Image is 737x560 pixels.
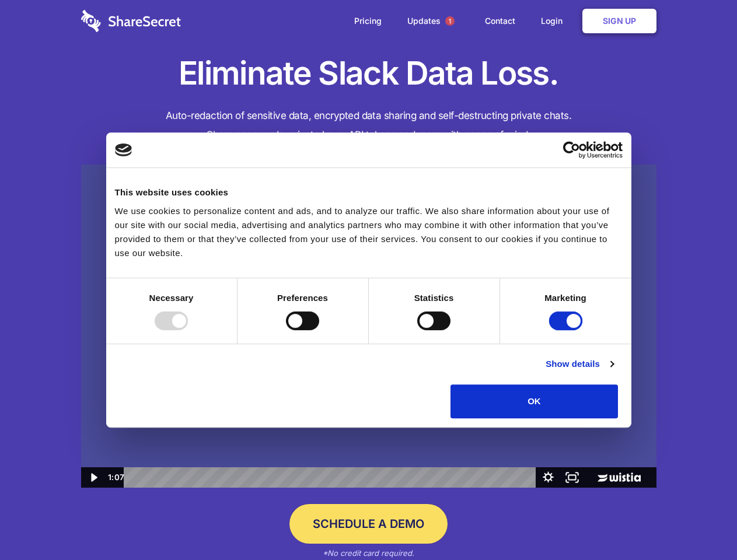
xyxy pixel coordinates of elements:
[81,106,656,145] h4: Auto-redaction of sensitive data, encrypted data sharing and self-destructing private chats. Shar...
[115,204,623,260] div: We use cookies to personalize content and ads, and to analyze our traffic. We also share informat...
[81,52,656,94] h1: Eliminate Slack Data Loss.
[679,502,723,546] iframe: Drift Widget Chat Controller
[133,467,530,488] div: Playbar
[546,357,613,371] a: Show details
[414,293,454,303] strong: Statistics
[445,16,455,26] span: 1
[81,10,181,32] img: logo-wordmark-white-trans-d4663122ce5f474addd5e946df7df03e33cb6a1c49d2221995e7729f52c070b2.svg
[81,467,105,488] button: Play Video
[582,9,656,33] a: Sign Up
[289,504,448,544] a: Schedule a Demo
[115,143,132,156] img: logo
[473,3,527,39] a: Contact
[323,548,414,558] em: *No credit card required.
[343,3,393,39] a: Pricing
[529,3,580,39] a: Login
[560,467,584,488] button: Fullscreen
[277,293,328,303] strong: Preferences
[450,384,618,418] button: OK
[584,467,656,488] a: Wistia Logo -- Learn More
[521,141,623,159] a: Usercentrics Cookiebot - opens in a new window
[536,467,560,488] button: Show settings menu
[544,293,586,303] strong: Marketing
[149,293,194,303] strong: Necessary
[81,164,656,488] img: Sharesecret
[115,185,623,199] div: This website uses cookies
